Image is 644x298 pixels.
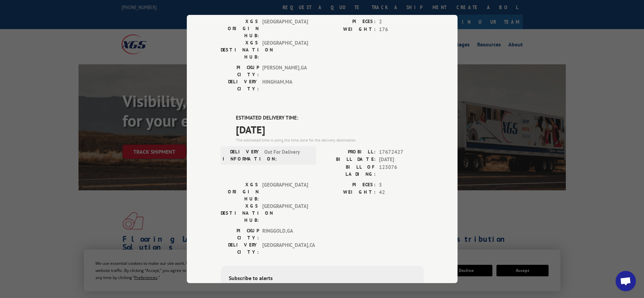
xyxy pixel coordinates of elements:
label: XGS ORIGIN HUB: [221,18,259,39]
label: ESTIMATED DELIVERY TIME: [236,114,424,122]
span: 5 [379,181,424,189]
span: [GEOGRAPHIC_DATA] , CA [262,241,308,256]
div: Open chat [616,271,636,291]
label: PIECES: [322,181,376,189]
label: BILL DATE: [322,156,376,164]
span: 17672427 [379,148,424,156]
span: [DATE] [379,156,424,164]
label: XGS DESTINATION HUB: [221,39,259,61]
label: PICKUP CITY: [221,227,259,241]
span: [DATE] [236,122,424,137]
span: [GEOGRAPHIC_DATA] [262,181,308,203]
div: The estimated time is using the time zone for the delivery destination. [236,137,424,143]
label: PROBILL: [322,148,376,156]
span: RINGGOLD , GA [262,227,308,241]
label: XGS DESTINATION HUB: [221,203,259,224]
label: WEIGHT: [322,189,376,196]
span: 42 [379,189,424,196]
span: Out For Delivery [264,148,310,163]
span: [GEOGRAPHIC_DATA] [262,203,308,224]
label: PIECES: [322,18,376,26]
div: Subscribe to alerts [229,274,416,284]
label: BILL OF LADING: [322,164,376,178]
label: DELIVERY INFORMATION: [223,148,261,163]
label: DELIVERY CITY: [221,241,259,256]
span: 123076 [379,164,424,178]
span: 2 [379,18,424,26]
label: DELIVERY CITY: [221,78,259,92]
span: 176 [379,26,424,34]
span: HINGHAM , MA [262,78,308,92]
span: [PERSON_NAME] , GA [262,64,308,78]
label: WEIGHT: [322,26,376,34]
span: [GEOGRAPHIC_DATA] [262,18,308,39]
span: [GEOGRAPHIC_DATA] [262,39,308,61]
label: XGS ORIGIN HUB: [221,181,259,203]
label: PICKUP CITY: [221,64,259,78]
